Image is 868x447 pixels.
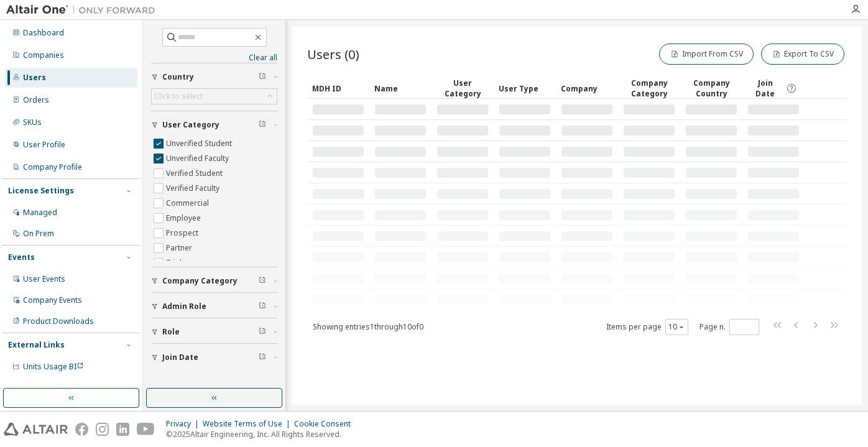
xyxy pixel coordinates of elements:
[259,302,266,311] span: Clear filter
[685,78,737,99] div: Company Country
[313,321,423,332] span: Showing entries 1 through 10 of 0
[259,276,266,286] span: Clear filter
[162,120,219,130] span: User Category
[747,78,783,99] span: Join Date
[259,353,266,362] span: Clear filter
[166,419,203,429] div: Privacy
[312,78,364,98] div: MDH ID
[166,151,231,166] label: Unverified Faculty
[152,89,277,104] div: Click to select
[374,78,427,98] div: Name
[23,50,64,60] div: Companies
[166,211,203,226] label: Employee
[116,423,129,436] img: linkedin.svg
[162,72,194,82] span: Country
[151,293,277,320] button: Admin Role
[166,226,201,241] label: Prospect
[23,118,42,127] div: SKUs
[8,252,35,262] div: Events
[23,229,54,239] div: On Prem
[166,181,222,196] label: Verified Faculty
[623,78,675,99] div: Company Category
[166,256,184,270] label: Trial
[162,327,180,337] span: Role
[23,361,84,372] span: Units Usage BI
[786,83,797,94] svg: Date when the user was first added or directly signed up. If the user was deleted and later re-ad...
[162,302,206,311] span: Admin Role
[166,136,234,151] label: Unverified Student
[307,45,359,63] span: Users (0)
[294,419,358,429] div: Cookie Consent
[75,423,88,436] img: facebook.svg
[23,295,82,305] div: Company Events
[151,63,277,91] button: Country
[606,319,688,335] span: Items per page
[8,340,65,350] div: External Links
[8,186,74,196] div: License Settings
[259,327,266,337] span: Clear filter
[23,28,64,38] div: Dashboard
[259,120,266,130] span: Clear filter
[151,53,277,63] a: Clear all
[4,423,68,436] img: altair_logo.svg
[499,78,551,98] div: User Type
[151,318,277,346] button: Role
[561,78,613,98] div: Company
[151,344,277,371] button: Join Date
[154,91,203,101] div: Click to select
[259,72,266,82] span: Clear filter
[23,73,46,83] div: Users
[23,274,65,284] div: User Events
[203,419,294,429] div: Website Terms of Use
[151,111,277,139] button: User Category
[23,162,82,172] div: Company Profile
[761,44,844,65] button: Export To CSV
[668,322,685,332] button: 10
[23,208,57,218] div: Managed
[166,429,358,440] p: © 2025 Altair Engineering, Inc. All Rights Reserved.
[96,423,109,436] img: instagram.svg
[166,166,225,181] label: Verified Student
[162,353,198,362] span: Join Date
[151,267,277,295] button: Company Category
[659,44,754,65] button: Import From CSV
[137,423,155,436] img: youtube.svg
[162,276,238,286] span: Company Category
[436,78,489,99] div: User Category
[23,140,65,150] div: User Profile
[699,319,759,335] span: Page n.
[23,316,94,326] div: Product Downloads
[166,241,195,256] label: Partner
[23,95,49,105] div: Orders
[6,4,162,16] img: Altair One
[166,196,211,211] label: Commercial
